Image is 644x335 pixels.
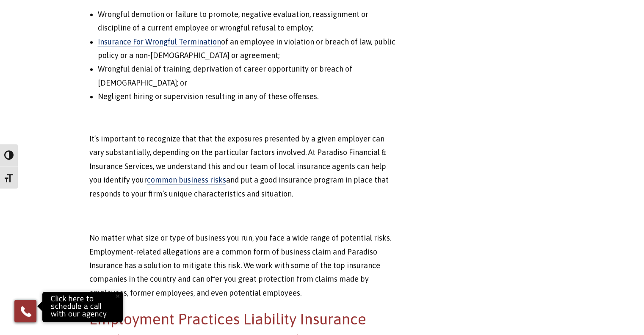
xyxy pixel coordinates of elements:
li: Negligent hiring or supervision resulting in any of these offenses. [98,90,395,103]
a: common business risks [147,175,226,184]
p: It’s important to recognize that that the exposures presented by a given employer can vary substa... [89,132,395,201]
p: No matter what size or type of business you run, you face a wide range of potential risks. Employ... [89,231,395,300]
li: of an employee in violation or breach of law, public policy or a non-[DEMOGRAPHIC_DATA] or agreem... [98,35,395,63]
p: Click here to schedule a call with our agency [44,294,121,320]
button: Close [108,287,127,305]
a: Insurance For Wrongful Termination [98,37,221,46]
li: Wrongful denial of training, deprivation of career opportunity or breach of [DEMOGRAPHIC_DATA]; or [98,62,395,90]
li: Wrongful demotion or failure to promote, negative evaluation, reassignment or discipline of a cur... [98,8,395,35]
img: Phone icon [19,305,33,318]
